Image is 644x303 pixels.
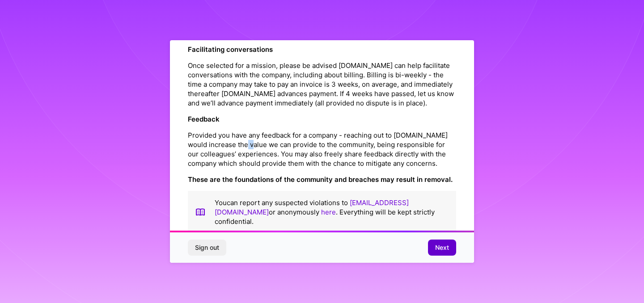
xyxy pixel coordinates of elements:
[435,243,449,252] span: Next
[188,175,453,184] strong: These are the foundations of the community and breaches may result in removal.
[188,61,456,108] p: Once selected for a mission, please be advised [DOMAIN_NAME] can help facilitate conversations wi...
[428,240,456,256] button: Next
[188,130,456,168] p: Provided you have any feedback for a company - reaching out to [DOMAIN_NAME] would increase the v...
[188,45,273,54] strong: Facilitating conversations
[215,198,449,226] p: You can report any suspected violations to or anonymously . Everything will be kept strictly conf...
[195,243,219,252] span: Sign out
[188,240,226,256] button: Sign out
[188,115,220,123] strong: Feedback
[215,198,409,216] a: [EMAIL_ADDRESS][DOMAIN_NAME]
[321,208,336,216] a: here
[195,198,206,226] img: book icon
